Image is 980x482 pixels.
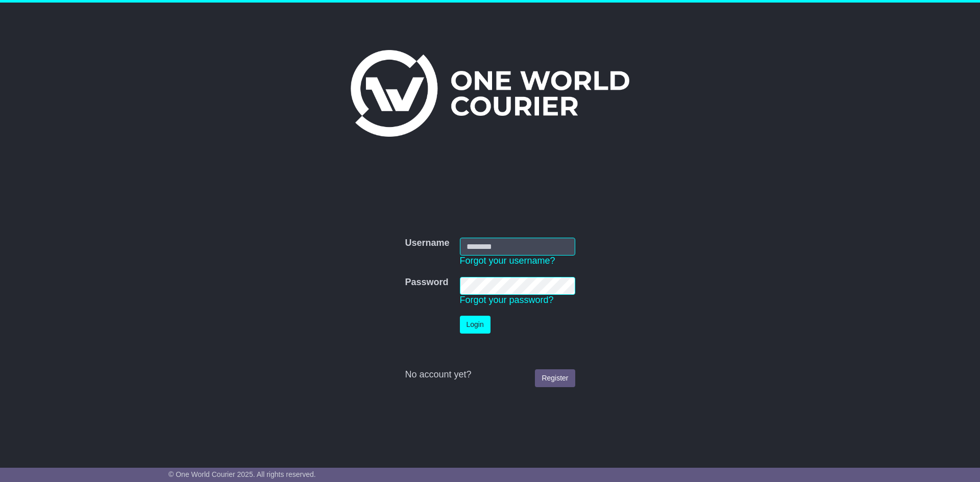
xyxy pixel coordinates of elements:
span: © One World Courier 2025. All rights reserved. [168,470,316,478]
div: No account yet? [405,369,575,380]
label: Username [405,238,449,249]
button: Login [460,316,491,334]
a: Forgot your password? [460,295,554,305]
label: Password [405,277,448,288]
img: One World [351,50,629,137]
a: Register [535,369,575,387]
a: Forgot your username? [460,256,555,266]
